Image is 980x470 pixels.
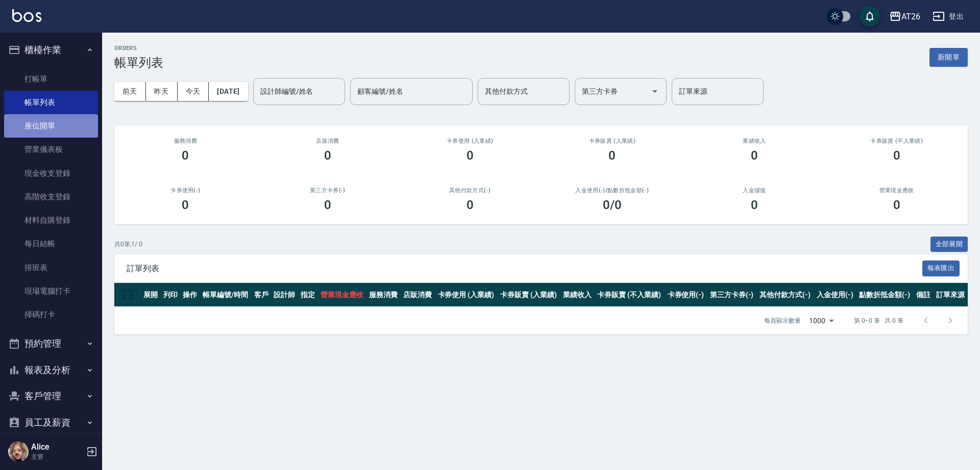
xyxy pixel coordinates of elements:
h3: 0 [751,148,758,163]
th: 訂單來源 [934,283,968,307]
th: 展開 [141,283,161,307]
a: 每日結帳 [4,232,98,255]
th: 備註 [914,283,934,307]
h3: 0 [608,148,616,163]
th: 服務消費 [366,283,401,307]
a: 掃碼打卡 [4,303,98,326]
h3: 0 [467,198,474,212]
button: 全部展開 [930,237,968,252]
h2: 卡券販賣 (入業績) [553,138,671,144]
button: 昨天 [146,82,178,101]
a: 打帳單 [4,67,98,91]
p: 主管 [31,452,83,461]
p: 每頁顯示數量 [764,316,801,325]
img: Logo [12,9,41,22]
a: 現場電腦打卡 [4,279,98,303]
th: 業績收入 [560,283,595,307]
h3: 服務消費 [127,138,244,144]
h2: 卡券使用(-) [127,187,244,194]
button: 報表及分析 [4,357,98,383]
h2: 營業現金應收 [838,187,955,194]
button: 預約管理 [4,330,98,357]
th: 點數折抵金額(-) [856,283,914,307]
button: 櫃檯作業 [4,37,98,63]
h2: 入金使用(-) /點數折抵金額(-) [553,187,671,194]
button: save [860,6,880,27]
th: 店販消費 [401,283,435,307]
h2: 業績收入 [696,138,814,144]
th: 卡券使用 (入業績) [435,283,498,307]
th: 卡券使用(-) [665,283,707,307]
button: Open [647,83,663,99]
th: 客戶 [252,283,272,307]
button: 客戶管理 [4,383,98,409]
button: 今天 [178,82,209,101]
h5: Alice [31,442,83,452]
th: 卡券販賣 (入業績) [498,283,560,307]
button: 員工及薪資 [4,409,98,436]
button: 登出 [928,7,968,26]
h2: 卡券販賣 (不入業績) [838,138,955,144]
a: 高階收支登錄 [4,185,98,208]
a: 報表匯出 [922,263,960,273]
h2: ORDERS [114,45,163,51]
a: 座位開單 [4,114,98,138]
p: 第 0–0 筆 共 0 筆 [854,316,903,325]
p: 共 0 筆, 1 / 0 [114,240,142,249]
h3: 0 [893,198,900,212]
h3: 0 [324,148,331,163]
button: 前天 [114,82,146,101]
h2: 入金儲值 [696,187,814,194]
h3: 0 /0 [603,198,622,212]
th: 設計師 [271,283,298,307]
h3: 0 [182,148,189,163]
h2: 第三方卡券(-) [269,187,387,194]
h2: 店販消費 [269,138,387,144]
a: 現金收支登錄 [4,162,98,185]
a: 排班表 [4,256,98,279]
h2: 其他付款方式(-) [411,187,529,194]
div: AT26 [901,10,920,23]
th: 入金使用(-) [814,283,856,307]
button: AT26 [885,6,924,27]
a: 帳單列表 [4,91,98,114]
button: [DATE] [209,82,248,101]
th: 指定 [298,283,318,307]
th: 第三方卡券(-) [707,283,757,307]
h3: 0 [324,198,331,212]
a: 材料自購登錄 [4,208,98,232]
th: 操作 [180,283,200,307]
h2: 卡券使用 (入業績) [411,138,529,144]
h3: 0 [751,198,758,212]
th: 其他付款方式(-) [757,283,814,307]
h3: 帳單列表 [114,56,163,70]
button: 報表匯出 [922,260,960,276]
button: 新開單 [929,48,968,67]
img: Person [8,441,29,462]
h3: 0 [467,148,474,163]
h3: 0 [893,148,900,163]
a: 營業儀表板 [4,138,98,161]
th: 卡券販賣 (不入業績) [595,283,665,307]
h3: 0 [182,198,189,212]
th: 帳單編號/時間 [200,283,252,307]
span: 訂單列表 [127,264,922,274]
div: 1000 [805,307,838,334]
th: 營業現金應收 [318,283,367,307]
a: 新開單 [929,52,968,62]
th: 列印 [161,283,181,307]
